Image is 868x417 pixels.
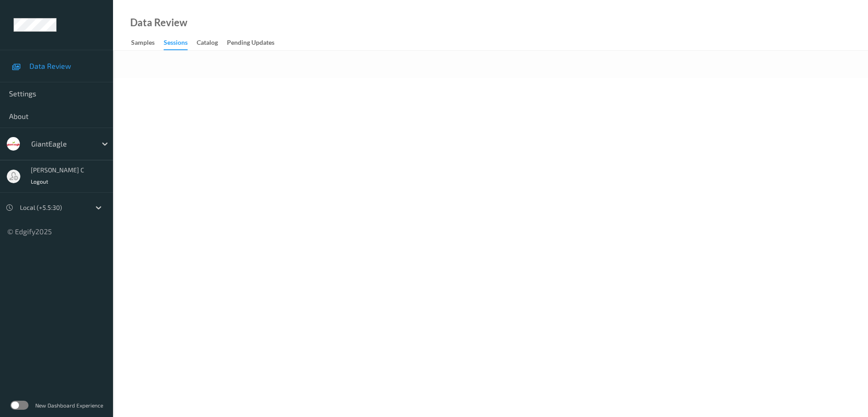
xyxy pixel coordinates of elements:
[197,38,218,49] div: Catalog
[130,18,187,27] div: Data Review
[131,38,155,49] div: Samples
[131,37,164,49] a: Samples
[164,38,188,50] div: Sessions
[197,37,227,49] a: Catalog
[164,37,197,50] a: Sessions
[227,37,283,49] a: Pending Updates
[227,38,274,49] div: Pending Updates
